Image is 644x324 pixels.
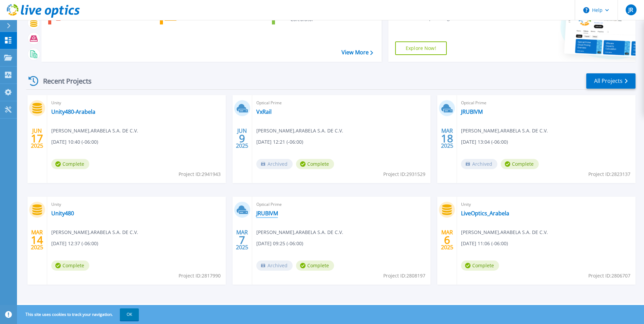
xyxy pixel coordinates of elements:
[51,210,74,217] a: Unity480
[383,170,425,178] span: Project ID: 2931529
[461,108,483,115] a: JRUBIVM
[588,272,630,280] span: Project ID: 2806707
[256,108,272,115] a: VxRail
[461,229,548,236] span: [PERSON_NAME] , ARABELA S.A. DE C.V.
[256,229,343,236] span: [PERSON_NAME] , ARABELA S.A. DE C.V.
[236,228,249,252] div: MAR 2025
[461,240,508,247] span: [DATE] 11:06 (-06:00)
[51,99,222,107] span: Unity
[51,260,89,271] span: Complete
[461,210,509,217] a: LiveOptics_Arabela
[256,240,303,247] span: [DATE] 09:25 (-06:00)
[51,240,98,247] span: [DATE] 12:37 (-06:00)
[342,49,373,56] a: View More
[51,138,98,146] span: [DATE] 10:40 (-06:00)
[588,170,630,178] span: Project ID: 2823137
[461,201,631,208] span: Unity
[51,127,138,134] span: [PERSON_NAME] , ARABELA S.A. DE C.V.
[586,73,636,89] a: All Projects
[31,237,43,243] span: 14
[256,99,427,107] span: Optical Prime
[26,73,101,89] div: Recent Projects
[395,41,447,55] a: Explore Now!
[444,237,450,243] span: 6
[239,237,245,243] span: 7
[441,126,454,151] div: MAR 2025
[296,260,334,271] span: Complete
[51,229,138,236] span: [PERSON_NAME] , ARABELA S.A. DE C.V.
[461,260,499,271] span: Complete
[256,210,278,217] a: JRUBIVM
[383,272,425,280] span: Project ID: 2808197
[256,159,293,169] span: Archived
[236,126,249,151] div: JUN 2025
[441,228,454,252] div: MAR 2025
[179,170,221,178] span: Project ID: 2941943
[461,138,508,146] span: [DATE] 13:04 (-06:00)
[461,159,497,169] span: Archived
[31,228,43,252] div: MAR 2025
[461,99,631,107] span: Optical Prime
[179,272,221,280] span: Project ID: 2817990
[31,126,43,151] div: JUN 2025
[256,138,303,146] span: [DATE] 12:21 (-06:00)
[51,108,95,115] a: Unity480-Arabela
[256,201,427,208] span: Optical Prime
[51,201,222,208] span: Unity
[19,308,139,321] span: This site uses cookies to track your navigation.
[296,159,334,169] span: Complete
[628,7,633,13] span: JR
[31,136,43,141] span: 17
[461,127,548,134] span: [PERSON_NAME] , ARABELA S.A. DE C.V.
[441,136,453,141] span: 18
[120,308,139,321] button: OK
[51,159,89,169] span: Complete
[256,127,343,134] span: [PERSON_NAME] , ARABELA S.A. DE C.V.
[501,159,539,169] span: Complete
[239,136,245,141] span: 9
[256,260,293,271] span: Archived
